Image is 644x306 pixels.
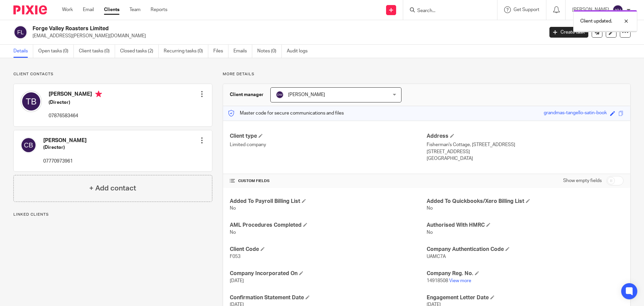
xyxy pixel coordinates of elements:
p: Master code for secure communications and files [228,110,344,117]
a: Email [83,6,94,13]
p: Fisherman's Cottage, [STREET_ADDRESS] [427,141,624,148]
i: Primary [95,91,102,97]
h4: Client Code [230,246,427,253]
h5: (Director) [43,144,87,151]
a: Details [13,45,33,58]
p: Client updated. [580,18,612,25]
a: Files [213,45,228,58]
a: Notes (0) [257,45,282,58]
h4: Added To Payroll Billing List [230,198,427,205]
a: Reports [151,6,167,13]
h4: [PERSON_NAME] [49,91,102,99]
img: svg%3E [612,5,623,15]
span: [PERSON_NAME] [288,92,325,97]
p: Limited company [230,141,427,148]
p: Client contacts [13,72,212,77]
label: Show empty fields [563,177,602,184]
h4: Company Incorporated On [230,270,427,277]
a: Recurring tasks (0) [164,45,208,58]
p: 07770973961 [43,158,87,165]
span: No [427,206,433,211]
h5: (Director) [49,99,102,106]
a: View more [449,278,471,283]
h4: Company Reg. No. [427,270,624,277]
a: Closed tasks (2) [120,45,159,58]
a: Client tasks (0) [79,45,115,58]
img: svg%3E [13,25,28,39]
a: Clients [104,6,119,13]
h2: Forge Valley Roasters Limited [33,25,438,32]
h4: Confirmation Statement Date [230,294,427,301]
h4: AML Procedures Completed [230,222,427,229]
h4: Client type [230,133,427,140]
a: Work [62,6,73,13]
a: Emails [233,45,252,58]
span: No [230,206,236,211]
span: F053 [230,254,240,259]
a: Audit logs [287,45,313,58]
h4: Added To Quickbooks/Xero Billing List [427,198,624,205]
h4: + Add contact [89,183,136,193]
div: grandmas-tangello-satin-book [544,110,607,117]
p: [STREET_ADDRESS] [427,148,624,155]
p: More details [223,72,631,77]
img: Pixie [13,5,47,14]
p: Linked clients [13,212,212,217]
p: 07876583464 [49,113,102,119]
a: Open tasks (0) [38,45,74,58]
img: svg%3E [20,91,42,112]
h4: CUSTOM FIELDS [230,178,427,184]
span: [DATE] [230,278,244,283]
p: [EMAIL_ADDRESS][PERSON_NAME][DOMAIN_NAME] [33,33,539,39]
span: No [427,230,433,235]
h4: Company Authentication Code [427,246,624,253]
h4: Address [427,133,624,140]
p: [GEOGRAPHIC_DATA] [427,155,624,162]
span: UAMC7A [427,254,446,259]
a: Create task [549,27,588,38]
span: 14918508 [427,278,448,283]
img: svg%3E [276,91,284,99]
a: Team [129,6,141,13]
h4: Authorised With HMRC [427,222,624,229]
span: No [230,230,236,235]
h3: Client manager [230,91,264,98]
img: svg%3E [20,137,37,153]
h4: Engagement Letter Date [427,294,624,301]
h4: [PERSON_NAME] [43,137,87,144]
